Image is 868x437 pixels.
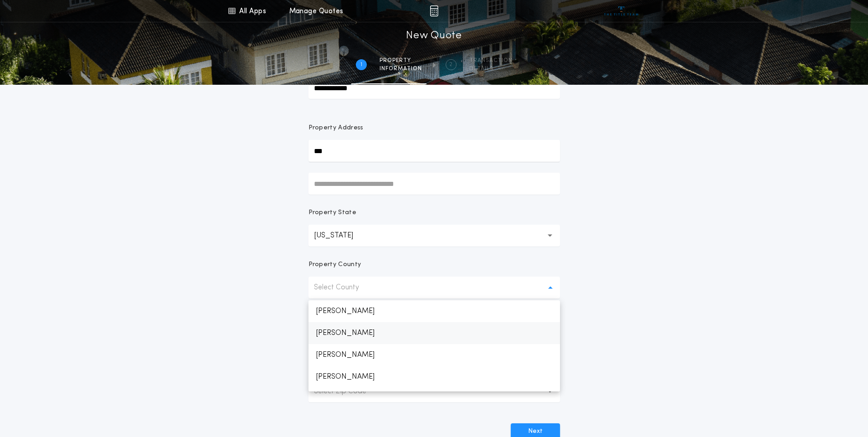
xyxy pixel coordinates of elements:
button: [US_STATE] [308,225,560,247]
p: [US_STATE] [314,230,368,241]
button: Select County [308,277,560,298]
span: Transaction [469,57,513,64]
p: [PERSON_NAME] [308,344,560,366]
span: information [380,65,422,72]
h1: New Quote [406,29,462,43]
p: [PERSON_NAME] [308,388,560,410]
h2: 2 [449,61,452,68]
input: Prepared For [308,77,560,99]
p: [PERSON_NAME] [308,322,560,344]
img: img [430,5,438,16]
p: Select Zip Code [314,386,381,397]
p: [PERSON_NAME] [308,366,560,388]
p: Property State [308,208,356,217]
img: vs-icon [604,6,638,15]
span: details [469,65,513,72]
ul: Select County [308,300,560,391]
p: Property County [308,260,361,269]
p: [PERSON_NAME] [308,300,560,322]
p: Select County [314,282,374,293]
button: Select Zip Code [308,380,560,402]
span: Property [380,57,422,64]
h2: 1 [360,61,362,68]
p: Property Address [308,123,560,133]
